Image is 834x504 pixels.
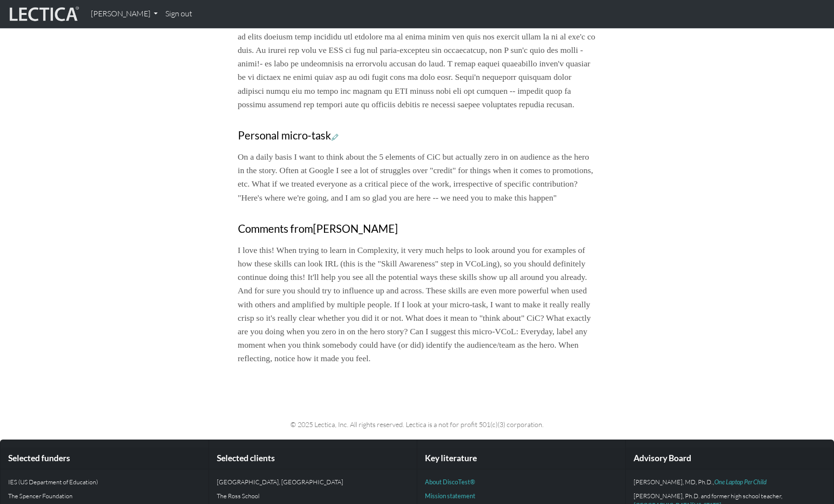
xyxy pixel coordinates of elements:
p: The Spencer Foundation [8,491,201,501]
div: Advisory Board [626,448,834,469]
h3: Comments from [238,223,597,236]
p: The Ross School [217,491,410,501]
p: [GEOGRAPHIC_DATA], [GEOGRAPHIC_DATA] [217,477,410,487]
p: IES (US Department of Education) [8,477,201,487]
a: One Laptop Per Child [714,478,767,486]
img: lecticalive [7,5,79,23]
a: Mission statement [425,492,475,500]
a: About DiscoTest® [425,478,475,486]
div: Selected funders [0,448,209,469]
div: Selected clients [209,448,417,469]
p: I love this! When trying to learn in Complexity, it very much helps to look around you for exampl... [238,243,597,365]
h3: Personal micro-task [238,129,597,142]
span: [PERSON_NAME] [313,222,398,235]
div: Key literature [417,448,625,469]
a: [PERSON_NAME] [87,4,162,24]
p: [PERSON_NAME], MD, Ph.D., [634,477,826,487]
a: Sign out [162,4,196,24]
p: © 2025 Lectica, Inc. All rights reserved. Lectica is a not for profit 501(c)(3) corporation. [106,419,729,430]
p: On a daily basis I want to think about the 5 elements of CiC but actually zero in on audience as ... [238,150,597,204]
